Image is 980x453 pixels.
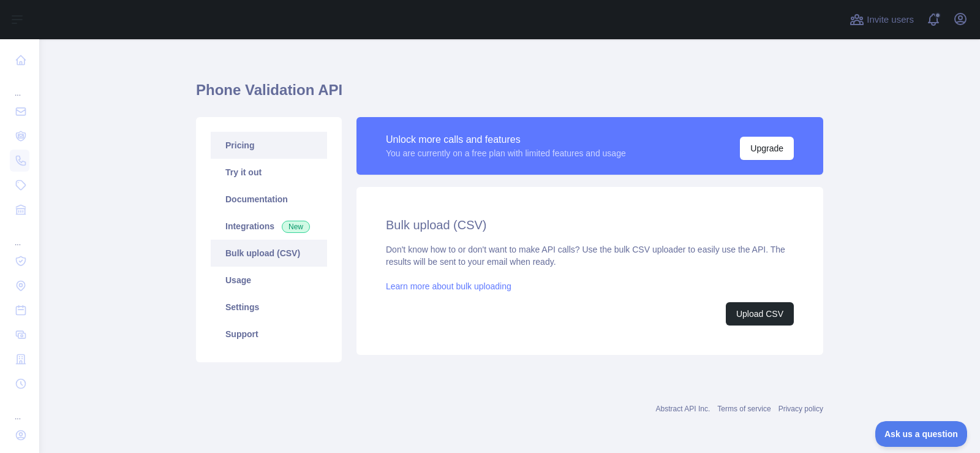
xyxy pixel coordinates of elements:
[211,159,327,186] a: Try it out
[386,281,511,291] a: Learn more about bulk uploading
[211,213,327,240] a: Integrations New
[386,216,794,234] h2: Bulk upload (CSV)
[10,74,29,98] div: ...
[211,321,327,348] a: Support
[717,405,771,413] a: Terms of service
[656,405,710,413] a: Abstract API Inc.
[211,294,327,321] a: Settings
[726,302,794,325] button: Upload CSV
[196,80,823,110] h1: Phone Validation API
[211,267,327,294] a: Usage
[10,223,29,248] div: ...
[778,405,823,413] a: Privacy policy
[847,10,916,29] button: Invite users
[386,147,626,159] div: You are currently on a free plan with limited features and usage
[386,243,794,325] div: Don't know how to or don't want to make API calls? Use the bulk CSV uploader to easily use the AP...
[211,132,327,159] a: Pricing
[10,397,29,422] div: ...
[386,132,626,147] div: Unlock more calls and features
[875,421,968,447] iframe: Toggle Customer Support
[211,186,327,213] a: Documentation
[867,13,914,27] span: Invite users
[740,137,794,160] button: Upgrade
[211,240,327,267] a: Bulk upload (CSV)
[282,221,310,233] span: New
